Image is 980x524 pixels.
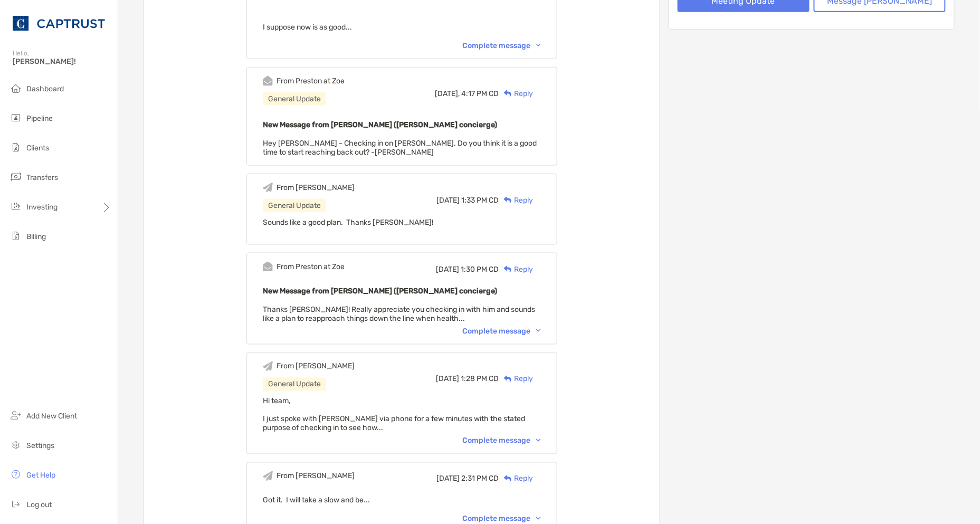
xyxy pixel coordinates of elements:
b: New Message from [PERSON_NAME] ([PERSON_NAME] concierge) [263,287,497,296]
div: From Preston at Zoe [277,262,345,271]
div: From [PERSON_NAME] [277,183,355,192]
span: Dashboard [26,84,64,93]
img: Chevron icon [536,329,541,332]
img: Reply icon [504,197,512,204]
span: 4:17 PM CD [461,89,499,98]
span: [DATE], [435,89,460,98]
span: [DATE] [436,265,459,274]
span: 1:28 PM CD [461,375,499,384]
span: Transfers [26,173,58,182]
span: 1:30 PM CD [461,265,499,274]
span: Add New Client [26,412,77,421]
span: [DATE] [436,474,460,483]
img: add_new_client icon [9,409,22,422]
span: 2:31 PM CD [461,474,499,483]
img: investing icon [9,200,22,213]
span: Billing [26,232,46,241]
img: clients icon [9,141,22,154]
div: Complete message [462,515,541,523]
img: transfers icon [9,170,22,183]
img: Chevron icon [536,439,541,442]
div: Complete message [462,436,541,445]
span: Investing [26,203,58,212]
img: Event icon [263,471,273,481]
img: Reply icon [504,376,512,383]
span: [DATE] [436,196,460,205]
img: Reply icon [504,90,512,97]
img: billing icon [9,230,22,242]
img: get-help icon [9,468,22,481]
div: From [PERSON_NAME] [277,362,355,371]
img: Event icon [263,262,273,272]
img: Event icon [263,183,273,193]
span: Pipeline [26,114,53,123]
div: Reply [499,195,533,206]
div: Reply [499,264,533,275]
span: Settings [26,441,54,450]
img: Chevron icon [536,517,541,520]
img: pipeline icon [9,111,22,124]
img: Event icon [263,76,273,86]
span: Hey [PERSON_NAME] - Checking in on [PERSON_NAME]. Do you think it is a good time to start reachin... [263,139,537,157]
span: [PERSON_NAME]! [13,57,111,66]
img: logout icon [9,498,22,510]
div: Reply [499,473,533,484]
img: Event icon [263,361,273,371]
img: settings icon [9,439,22,451]
img: CAPTRUST Logo [13,4,105,42]
div: General Update [263,378,326,391]
div: From [PERSON_NAME] [277,472,355,481]
div: From Preston at Zoe [277,77,345,85]
div: General Update [263,92,326,106]
img: Reply icon [504,266,512,273]
div: Complete message [462,41,541,50]
span: Log out [26,500,52,509]
div: General Update [263,199,326,212]
span: Clients [26,144,49,153]
p: I suppose now is as good... [263,21,541,34]
span: Get Help [26,471,55,480]
div: Reply [499,374,533,385]
div: Reply [499,88,533,99]
b: New Message from [PERSON_NAME] ([PERSON_NAME] concierge) [263,120,497,129]
img: dashboard icon [9,82,22,94]
span: [DATE] [436,375,459,384]
p: Got it. I will take a slow and be... [263,494,541,507]
span: 1:33 PM CD [461,196,499,205]
span: Hi team, I just spoke with [PERSON_NAME] via phone for a few minutes with the stated purpose of c... [263,397,525,433]
span: Thanks [PERSON_NAME]! Really appreciate you checking in with him and sounds like a plan to reappr... [263,305,535,323]
img: Chevron icon [536,44,541,47]
div: Complete message [462,327,541,336]
img: Reply icon [504,475,512,482]
span: Sounds like a good plan. Thanks [PERSON_NAME]! [263,218,433,227]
